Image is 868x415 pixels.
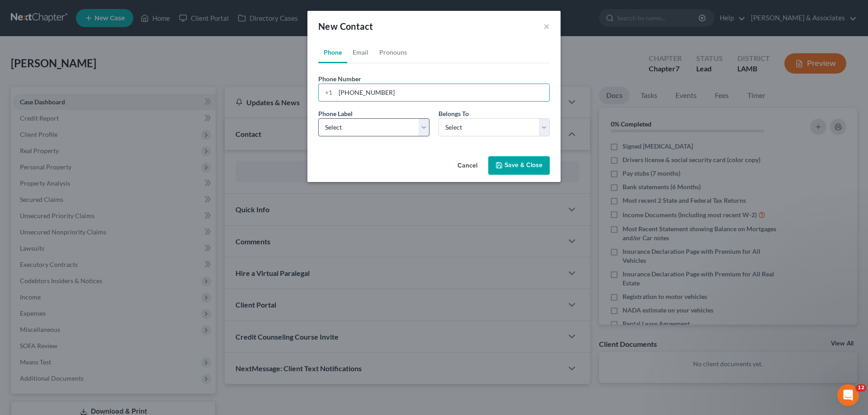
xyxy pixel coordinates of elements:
[347,42,374,63] a: Email
[318,21,373,32] span: New Contact
[335,84,549,101] input: ###-###-####
[856,384,866,392] span: 12
[374,42,412,63] a: Pronouns
[439,110,469,117] span: Belongs To
[450,157,485,175] button: Cancel
[319,84,335,101] div: +1
[837,384,859,406] iframe: Intercom live chat
[318,110,353,117] span: Phone Label
[318,42,347,63] a: Phone
[318,75,361,83] span: Phone Number
[543,21,550,32] button: ×
[488,156,550,175] button: Save & Close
